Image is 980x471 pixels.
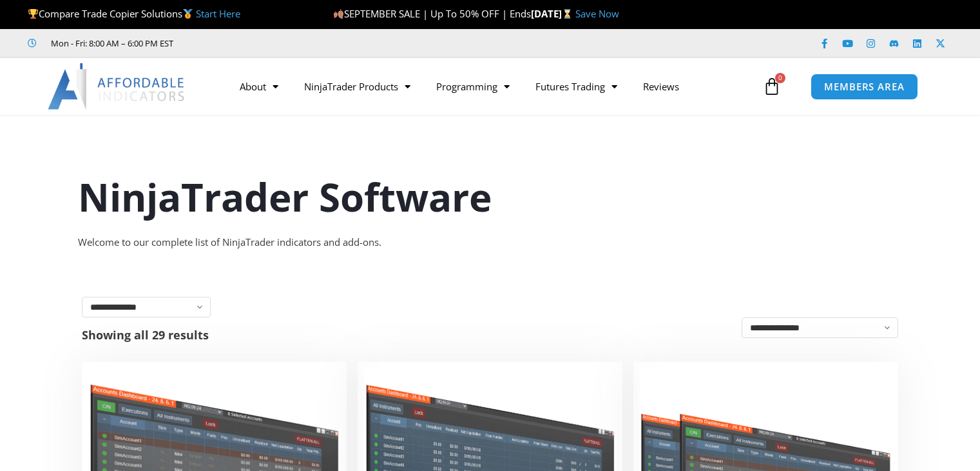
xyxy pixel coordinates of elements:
a: MEMBERS AREA [811,74,918,100]
iframe: Customer reviews powered by Trustpilot [191,37,385,50]
span: Compare Trade Copier Solutions [28,7,240,20]
img: 🍂 [334,9,343,19]
a: Futures Trading [523,72,630,101]
nav: Menu [227,72,760,101]
span: SEPTEMBER SALE | Up To 50% OFF | Ends [333,7,531,20]
a: Start Here [196,7,240,20]
p: Showing all 29 results [82,329,209,341]
strong: [DATE] [531,7,575,20]
img: 🏆 [28,9,38,19]
a: About [227,72,291,101]
a: 0 [744,68,800,105]
a: Reviews [630,72,692,101]
span: Mon - Fri: 8:00 AM – 6:00 PM EST [48,35,173,51]
select: Shop order [742,317,898,338]
a: NinjaTrader Products [291,72,423,101]
a: Save Now [575,7,619,20]
span: 0 [775,73,785,83]
span: MEMBERS AREA [824,82,905,92]
h1: NinjaTrader Software [78,170,903,224]
img: 🥇 [183,9,193,19]
a: Programming [423,72,523,101]
img: LogoAI | Affordable Indicators – NinjaTrader [48,63,186,110]
div: Welcome to our complete list of NinjaTrader indicators and add-ons. [78,234,903,252]
img: ⌛ [562,9,572,19]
